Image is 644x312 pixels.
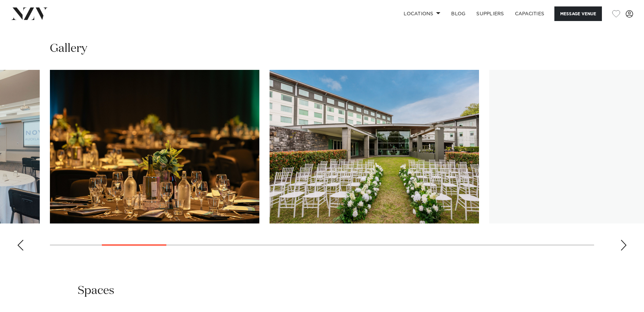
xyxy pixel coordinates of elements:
[554,6,602,21] button: Message Venue
[78,283,114,298] h2: Spaces
[270,70,479,223] swiper-slide: 4 / 21
[510,6,550,21] a: Capacities
[471,6,509,21] a: SUPPLIERS
[11,7,48,20] img: nzv-logo.png
[398,6,446,21] a: Locations
[50,70,259,223] swiper-slide: 3 / 21
[50,41,87,56] h2: Gallery
[446,6,471,21] a: BLOG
